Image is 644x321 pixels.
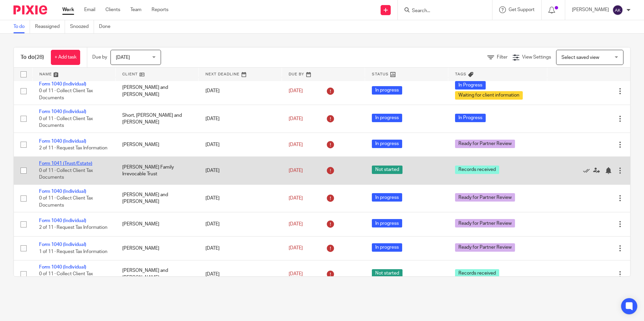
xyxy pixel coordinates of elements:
[39,242,86,247] a: Form 1040 (Individual)
[21,54,44,61] h1: To do
[561,55,599,60] span: Select saved view
[372,269,402,278] span: Not started
[199,105,282,133] td: [DATE]
[99,20,116,33] a: Done
[497,55,508,60] span: Filter
[289,116,303,121] span: [DATE]
[39,82,86,86] a: Form 1040 (Individual)
[289,88,303,93] span: [DATE]
[372,193,402,202] span: In progress
[583,167,593,174] a: Mark as done
[116,133,199,156] td: [PERSON_NAME]
[92,54,107,61] p: Due by
[372,140,402,148] span: In progress
[35,55,44,60] span: (28)
[39,139,86,144] a: Form 1040 (Individual)
[455,269,499,278] span: Records received
[199,260,282,288] td: [DATE]
[84,6,95,13] a: Email
[372,219,402,227] span: In progress
[39,109,86,114] a: Form 1040 (Individual)
[116,260,199,288] td: [PERSON_NAME] and [PERSON_NAME]
[39,272,93,284] span: 0 of 11 · Collect Client Tax Documents
[116,236,199,260] td: [PERSON_NAME]
[289,168,303,173] span: [DATE]
[116,55,130,60] span: [DATE]
[105,6,120,13] a: Clients
[130,6,141,13] a: Team
[39,189,86,194] a: Form 1040 (Individual)
[199,77,282,105] td: [DATE]
[522,55,551,60] span: View Settings
[455,91,523,100] span: Waiting for client information
[116,105,199,133] td: Short, [PERSON_NAME] and [PERSON_NAME]
[199,236,282,260] td: [DATE]
[39,249,107,254] span: 1 of 11 · Request Tax Information
[455,81,486,90] span: In Progress
[289,222,303,226] span: [DATE]
[116,212,199,236] td: [PERSON_NAME]
[116,77,199,105] td: [PERSON_NAME] and [PERSON_NAME]
[455,243,515,252] span: Ready for Partner Review
[39,161,92,166] a: Form 1041 (Trust/Estate)
[39,265,86,270] a: Form 1040 (Individual)
[39,116,93,128] span: 0 of 11 · Collect Client Tax Documents
[372,243,402,252] span: In progress
[13,5,47,14] img: Pixie
[13,20,30,33] a: To do
[411,8,472,14] input: Search
[372,166,402,174] span: Not started
[372,114,402,122] span: In progress
[199,184,282,212] td: [DATE]
[509,7,535,12] span: Get Support
[289,196,303,201] span: [DATE]
[39,146,107,150] span: 2 of 11 · Request Tax Information
[612,5,623,15] img: svg%3E
[199,157,282,184] td: [DATE]
[289,246,303,251] span: [DATE]
[199,212,282,236] td: [DATE]
[455,114,486,122] span: In Progress
[39,196,93,208] span: 0 of 11 · Collect Client Tax Documents
[455,193,515,202] span: Ready for Partner Review
[39,218,86,223] a: Form 1040 (Individual)
[455,140,515,148] span: Ready for Partner Review
[372,86,402,95] span: In progress
[455,219,515,227] span: Ready for Partner Review
[39,225,107,230] span: 2 of 11 · Request Tax Information
[199,133,282,156] td: [DATE]
[116,184,199,212] td: [PERSON_NAME] and [PERSON_NAME]
[70,20,94,33] a: Snoozed
[35,20,65,33] a: Reassigned
[289,272,303,277] span: [DATE]
[289,142,303,147] span: [DATE]
[39,88,93,100] span: 0 of 11 · Collect Client Tax Documents
[572,6,609,13] p: [PERSON_NAME]
[455,72,466,76] span: Tags
[62,6,74,13] a: Work
[51,50,80,65] a: + Add task
[116,157,199,184] td: [PERSON_NAME] Family Irrevocable Trust
[39,168,93,180] span: 0 of 11 · Collect Client Tax Documents
[152,6,168,13] a: Reports
[455,166,499,174] span: Records received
